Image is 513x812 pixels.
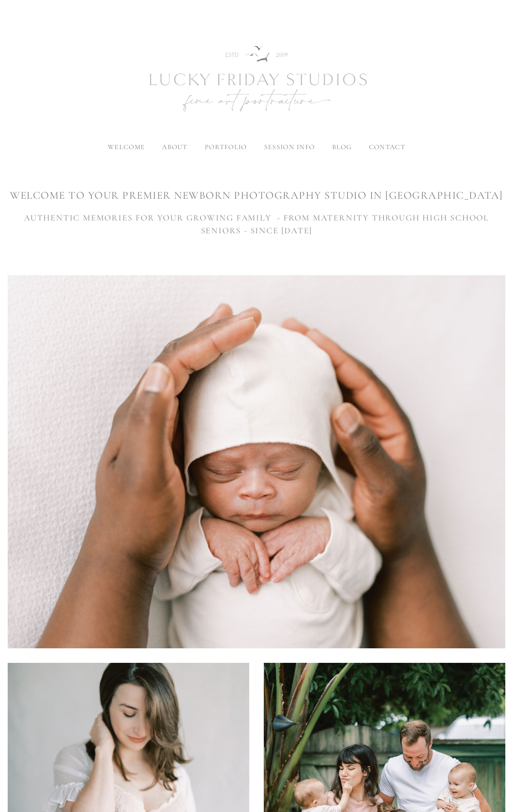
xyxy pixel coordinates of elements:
[108,143,145,151] a: welcome
[369,143,405,151] a: contact
[205,143,247,151] label: portfolio
[162,143,187,151] label: about
[332,143,352,151] a: blog
[8,212,505,237] h3: AUTHENTIC MEMORIES FOR YOUR GROWING FAMILY - FROM MATERNITY THROUGH HIGH SCHOOL SENIORS - SINCE [...
[103,15,410,144] img: Newborn Photography Denver | Lucky Friday Studios
[8,188,505,203] h1: WELCOME TO YOUR premier newborn photography studio IN [GEOGRAPHIC_DATA]
[264,143,315,151] label: session info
